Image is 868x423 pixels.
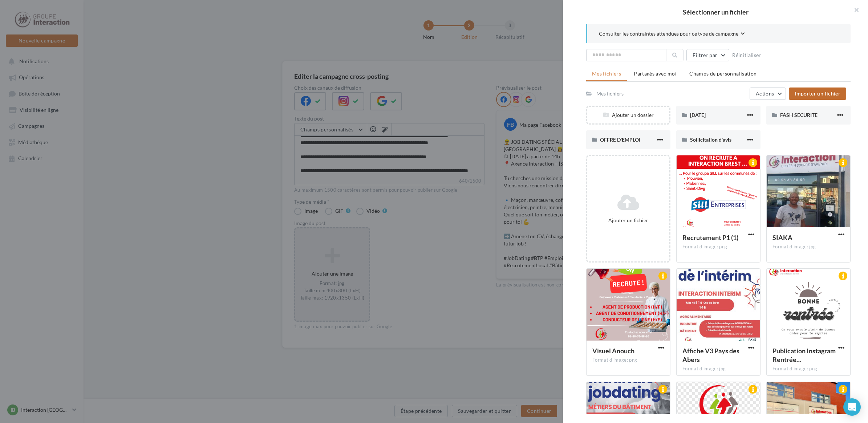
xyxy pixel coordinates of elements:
[690,112,706,118] span: [DATE]
[600,137,640,143] span: OFFRE D'EMPLOI
[596,90,624,97] div: Mes fichiers
[599,30,738,37] span: Consulter les contraintes attendues pour ce type de campagne
[772,244,844,250] div: Format d'image: jpg
[682,366,754,372] div: Format d'image: jpg
[780,112,818,118] span: FASH SECURITE
[682,347,739,363] span: Affiche V3 Pays des Abers
[729,51,764,60] button: Réinitialiser
[592,347,634,355] span: Visuel Anouch
[772,347,836,363] span: Publication Instagram Rentrée Moderne Organique Noir et Jaune
[592,70,621,77] span: Mes fichiers
[789,88,846,100] button: Importer un fichier
[690,137,731,143] span: Sollicitation d'avis
[689,70,757,77] span: Champs de personnalisation
[795,90,840,97] span: Importer un fichier
[682,244,754,250] div: Format d'image: png
[587,111,669,119] div: Ajouter un dossier
[686,49,729,61] button: Filtrer par
[756,90,774,97] span: Actions
[634,70,677,77] span: Partagés avec moi
[772,233,792,241] span: SIAKA
[575,9,856,15] h2: Sélectionner un fichier
[590,217,666,224] div: Ajouter un fichier
[682,233,738,241] span: Recrutement P1 (1)
[592,357,664,363] div: Format d'image: png
[772,366,844,372] div: Format d'image: png
[599,30,745,39] button: Consulter les contraintes attendues pour ce type de campagne
[843,398,861,416] div: Open Intercom Messenger
[750,88,786,100] button: Actions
